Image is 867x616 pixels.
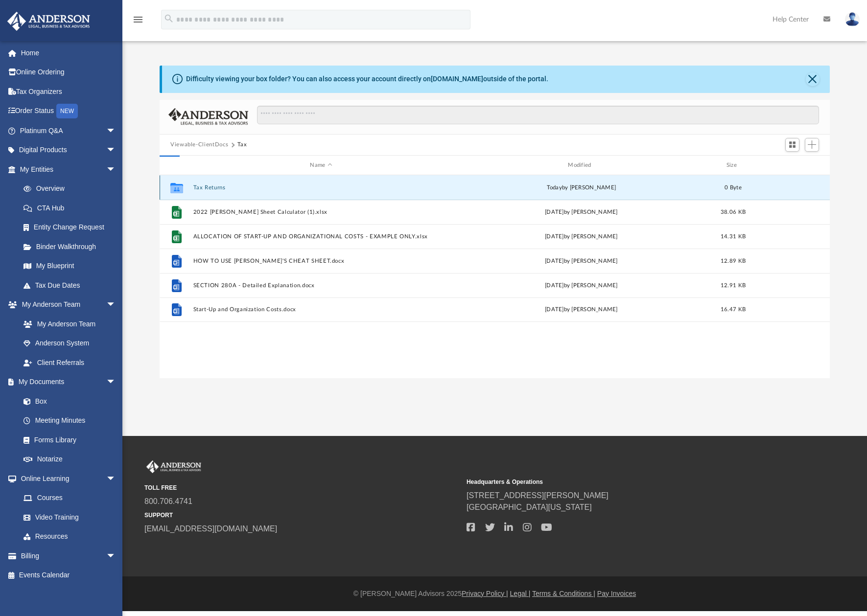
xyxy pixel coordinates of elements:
div: © [PERSON_NAME] Advisors 2025 [122,589,867,599]
a: My Blueprint [14,256,126,276]
a: Events Calendar [7,566,131,585]
a: My Anderson Team [14,314,121,334]
div: Difficulty viewing your box folder? You can also access your account directly on outside of the p... [186,74,548,84]
button: HOW TO USE [PERSON_NAME]'S CHEAT SHEET.docx [193,258,449,264]
span: 38.06 KB [721,209,746,215]
div: grid [160,175,830,378]
a: Online Ordering [7,63,131,82]
span: 12.91 KB [721,283,746,288]
a: Video Training [14,507,121,527]
span: 0 Byte [725,185,742,190]
button: Viewable-ClientDocs [170,140,228,149]
a: Billingarrow_drop_down [7,546,131,566]
span: 16.47 KB [721,307,746,313]
a: Legal | [510,590,531,597]
a: CTA Hub [14,198,131,218]
i: menu [132,14,144,25]
input: Search files and folders [257,106,819,124]
a: Tax Organizers [7,82,131,101]
a: Home [7,43,131,63]
span: 12.89 KB [721,258,746,264]
button: ALLOCATION OF START-UP AND ORGANIZATIONAL COSTS - EXAMPLE ONLY.xlsx [193,233,449,240]
div: [DATE] by [PERSON_NAME] [453,281,709,290]
div: [DATE] by [PERSON_NAME] [453,208,709,217]
a: Meeting Minutes [14,411,126,431]
a: [DOMAIN_NAME] [431,75,483,83]
button: Add [805,138,820,152]
div: NEW [56,104,78,118]
div: Size [714,161,753,170]
small: TOLL FREE [144,483,460,492]
a: Platinum Q&Aarrow_drop_down [7,121,131,140]
button: Start-Up and Organization Costs.docx [193,307,449,313]
small: SUPPORT [144,511,460,520]
button: 2022 [PERSON_NAME] Sheet Calculator (1).xlsx [193,209,449,215]
img: Anderson Advisors Platinum Portal [144,460,203,473]
div: [DATE] by [PERSON_NAME] [453,257,709,266]
a: Online Learningarrow_drop_down [7,469,126,488]
a: 800.706.4741 [144,497,192,505]
a: Client Referrals [14,353,126,372]
a: Notarize [14,450,126,469]
a: menu [132,19,144,25]
a: [GEOGRAPHIC_DATA][US_STATE] [467,503,592,511]
a: Entity Change Request [14,218,131,237]
a: My Documentsarrow_drop_down [7,372,126,392]
a: Box [14,391,121,411]
a: Anderson System [14,334,126,353]
a: Forms Library [14,430,121,450]
div: by [PERSON_NAME] [453,183,709,192]
div: Name [193,161,449,170]
a: Order StatusNEW [7,101,131,121]
a: Privacy Policy | [462,590,508,597]
small: Headquarters & Operations [467,478,782,486]
span: today [547,185,562,190]
span: arrow_drop_down [106,160,126,180]
span: arrow_drop_down [106,121,126,141]
button: Tax Returns [193,184,449,191]
button: Switch to Grid View [785,138,800,152]
div: id [757,161,825,170]
div: [DATE] by [PERSON_NAME] [453,306,709,315]
a: Terms & Conditions | [532,590,595,597]
span: arrow_drop_down [106,295,126,315]
span: arrow_drop_down [106,372,126,392]
button: SECTION 280A - Detailed Explanation.docx [193,282,449,289]
a: My Anderson Teamarrow_drop_down [7,295,126,315]
span: arrow_drop_down [106,469,126,489]
a: Resources [14,527,126,547]
a: Overview [14,179,131,199]
a: Tax Due Dates [14,275,131,295]
span: 14.31 KB [721,234,746,239]
a: [STREET_ADDRESS][PERSON_NAME] [467,491,609,500]
a: Courses [14,488,126,508]
img: User Pic [845,12,860,26]
button: Tax [237,140,247,149]
i: search [164,13,174,24]
span: arrow_drop_down [106,140,126,160]
span: arrow_drop_down [106,546,126,566]
button: Close [806,72,820,86]
a: Digital Productsarrow_drop_down [7,140,131,160]
a: Binder Walkthrough [14,237,131,256]
img: Anderson Advisors Platinum Portal [4,12,93,31]
a: My Entitiesarrow_drop_down [7,160,131,179]
a: [EMAIL_ADDRESS][DOMAIN_NAME] [144,525,277,533]
div: id [164,161,188,170]
div: [DATE] by [PERSON_NAME] [453,232,709,241]
a: Pay Invoices [597,590,636,597]
div: Modified [453,161,709,170]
